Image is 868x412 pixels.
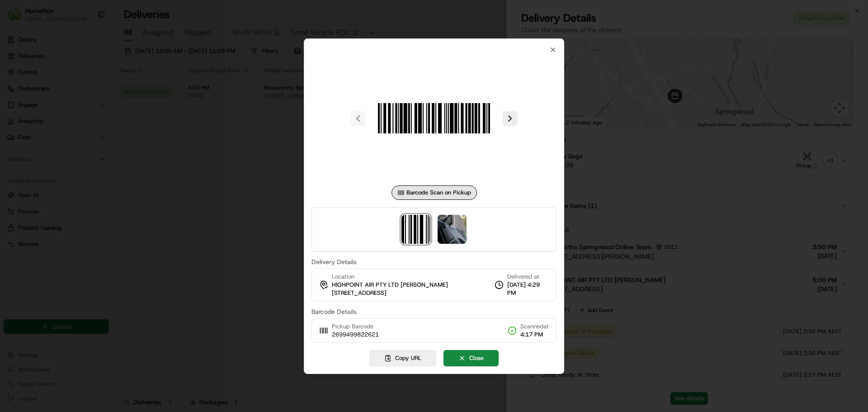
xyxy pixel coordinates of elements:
span: HIGHPOINT AIR PTY LTD [PERSON_NAME] [332,281,448,289]
button: Close [443,350,499,366]
button: Copy URL [369,350,436,366]
span: [DATE] 4:29 PM [507,281,549,297]
img: barcode_scan_on_pickup image [401,215,430,244]
span: Location [332,273,354,281]
span: Delivered at [507,273,549,281]
img: barcode_scan_on_pickup image [369,53,499,184]
img: photo_proof_of_delivery image [438,215,467,244]
span: [STREET_ADDRESS] [332,289,387,297]
span: 2699499822621 [332,331,379,339]
label: Delivery Details [311,259,557,265]
span: 4:17 PM [520,331,549,339]
div: Barcode Scan on Pickup [392,185,477,200]
span: Scanned at [520,322,549,331]
span: Pickup Barcode [332,322,379,331]
label: Barcode Details [311,308,557,315]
